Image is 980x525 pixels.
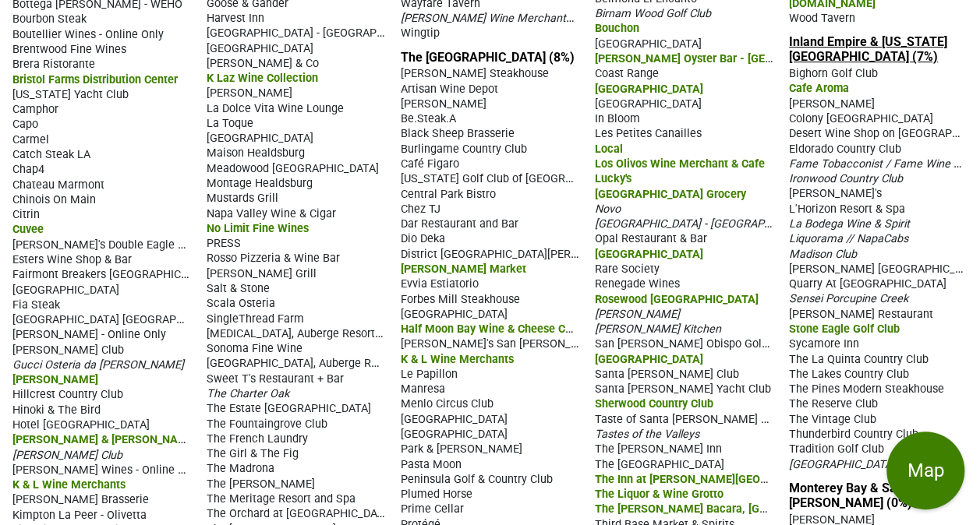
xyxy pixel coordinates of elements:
span: Eldorado Country Club [789,143,901,156]
span: Gucci Osteria da [PERSON_NAME] [12,358,184,372]
span: Half Moon Bay Wine & Cheese Company [401,321,605,336]
span: Chateau Marmont [12,178,104,192]
span: [GEOGRAPHIC_DATA], Auberge Resorts Collection [207,355,457,370]
span: [GEOGRAPHIC_DATA] - [GEOGRAPHIC_DATA] [595,216,816,231]
span: The Charter Oak [207,387,289,400]
span: [GEOGRAPHIC_DATA] [401,428,508,441]
a: Inland Empire & [US_STATE][GEOGRAPHIC_DATA] (7%) [789,34,947,64]
span: [PERSON_NAME] & Co [207,57,319,70]
span: [GEOGRAPHIC_DATA] [789,458,895,471]
span: [GEOGRAPHIC_DATA] [595,97,702,111]
span: Quarry At [GEOGRAPHIC_DATA] [789,277,946,291]
span: [PERSON_NAME]'s [789,187,882,200]
span: [PERSON_NAME]'s San [PERSON_NAME] [401,336,605,351]
span: [PERSON_NAME] Kitchen [595,322,721,336]
span: K & L Wine Merchants [401,353,514,366]
span: Carmel [12,133,49,146]
span: [PERSON_NAME] [12,373,98,386]
span: Dar Restaurant and Bar [401,217,518,231]
span: Fairmont Breakers [GEOGRAPHIC_DATA] [12,266,216,281]
span: [US_STATE] Golf Club of [GEOGRAPHIC_DATA] [401,171,632,185]
span: [PERSON_NAME] - Online Only [12,328,166,341]
span: Santa [PERSON_NAME] Yacht Club [595,382,771,396]
span: Liquorama // NapaCabs [789,232,908,245]
span: [GEOGRAPHIC_DATA] [207,132,313,145]
span: Maison Healdsburg [207,146,305,160]
span: Forbes Mill Steakhouse [401,293,520,306]
span: [PERSON_NAME] [207,86,292,100]
span: Esters Wine Shop & Bar [12,253,132,266]
span: [PERSON_NAME] Wines - Online Only [12,462,200,477]
span: Montage Healdsburg [207,177,313,190]
span: Sensei Porcupine Creek [789,292,908,305]
span: [GEOGRAPHIC_DATA] [595,37,702,51]
span: The La Quinta Country Club [789,353,929,366]
span: Mustards Grill [207,192,278,205]
span: Opal Restaurant & Bar [595,232,707,245]
span: [GEOGRAPHIC_DATA] Grocery [595,188,746,201]
span: La Toque [207,117,253,130]
span: The Meritage Resort and Spa [207,492,356,506]
span: Kimpton La Peer - Olivetta [12,509,147,522]
span: Rosewood [GEOGRAPHIC_DATA] [595,293,759,306]
span: [PERSON_NAME] Steakhouse [401,67,549,80]
span: The [PERSON_NAME] Inn [595,442,722,456]
span: Bouchon [595,22,639,35]
span: [MEDICAL_DATA], Auberge Resorts Collection [207,326,435,340]
span: The Reserve Club [789,397,878,410]
span: [GEOGRAPHIC_DATA] [GEOGRAPHIC_DATA] at [PERSON_NAME][GEOGRAPHIC_DATA] - [GEOGRAPHIC_DATA] [12,312,554,326]
span: [GEOGRAPHIC_DATA] [12,284,119,297]
span: Manresa [401,382,445,396]
span: The Orchard at [GEOGRAPHIC_DATA] [207,506,393,520]
span: K Laz Wine Collection [207,72,318,85]
span: No Limit Fine Wines [207,222,309,235]
span: [GEOGRAPHIC_DATA] [595,353,703,366]
span: La Bodega Wine & Spirit [789,217,910,231]
span: Black Sheep Brasserie [401,127,515,140]
span: SingleThread Farm [207,312,304,326]
span: Napa Valley Wine & Cigar [207,207,336,220]
span: The [PERSON_NAME] Bacara, [GEOGRAPHIC_DATA][PERSON_NAME] [595,501,943,516]
span: Lucky's [595,172,632,185]
span: Bristol Farms Distribution Center [12,73,178,86]
span: [PERSON_NAME] [789,97,875,111]
span: The Liquor & Wine Grotto [595,488,724,501]
span: [PERSON_NAME] Club [12,344,124,357]
span: Citrin [12,208,40,221]
span: Dio Deka [401,232,445,245]
span: [PERSON_NAME] Brasserie [12,493,149,506]
span: San [PERSON_NAME] Obispo Golf & Country Club [595,336,844,351]
a: Monterey Bay & Santa [PERSON_NAME] (0%) [789,481,915,510]
span: Meadowood [GEOGRAPHIC_DATA] [207,162,379,175]
span: Harvest Inn [207,12,264,25]
span: [PERSON_NAME] Market [401,262,526,276]
span: The [GEOGRAPHIC_DATA] [595,458,724,471]
span: Tradition Golf Club [789,442,884,456]
span: The Lakes Country Club [789,368,909,381]
span: [PERSON_NAME] Club [12,449,122,462]
span: Sweet T's Restaurant + Bar [207,372,344,386]
span: [PERSON_NAME] [595,308,680,321]
span: [GEOGRAPHIC_DATA] [595,248,703,261]
span: Madison Club [789,248,857,261]
span: Cafe Aroma [789,82,849,95]
span: Prime Cellar [401,502,464,516]
span: Renegade Wines [595,277,680,291]
span: Central Park Bistro [401,188,496,201]
button: Map [886,432,964,509]
span: [PERSON_NAME] Restaurant [789,308,933,321]
span: Rare Society [595,262,660,276]
span: Rosso Pizzeria & Wine Bar [207,252,340,265]
span: Le Papillon [401,368,458,381]
span: Coast Range [595,67,659,80]
span: Los Olivos Wine Merchant & Cafe [595,157,765,171]
span: The Pines Modern Steakhouse [789,382,944,396]
span: Artisan Wine Depot [401,83,498,96]
span: [PERSON_NAME] [401,97,486,111]
span: [GEOGRAPHIC_DATA] [207,42,313,55]
span: Hillcrest Country Club [12,388,123,401]
span: Evvia Estiatorio [401,277,479,291]
span: Camphor [12,103,58,116]
span: Menlo Circus Club [401,397,494,410]
span: Burlingame Country Club [401,143,527,156]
